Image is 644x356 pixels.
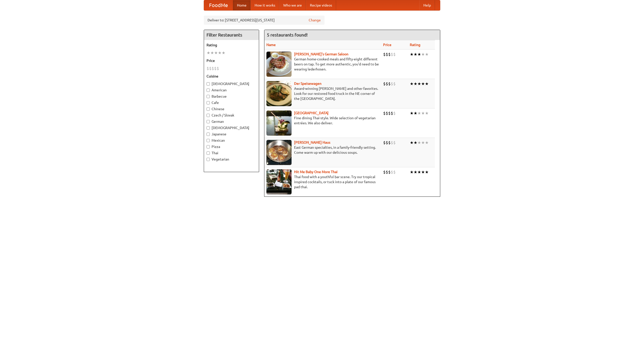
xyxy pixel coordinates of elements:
li: ★ [414,52,417,57]
input: [DEMOGRAPHIC_DATA] [207,126,210,130]
a: FoodMe [204,0,233,10]
li: ★ [425,110,429,116]
img: babythai.jpg [266,169,292,194]
a: [PERSON_NAME]'s German Saloon [294,52,348,56]
p: German home-cooked meals and fifty-eight different beers on tap. To get more authentic, you'd nee... [266,57,379,72]
a: Change [309,18,321,23]
a: [GEOGRAPHIC_DATA] [294,111,329,115]
label: German [207,119,256,124]
img: kohlhaus.jpg [266,140,292,165]
label: Vegetarian [207,157,256,162]
label: Pizza [207,144,256,149]
li: ★ [417,140,421,145]
li: $ [391,81,393,87]
li: $ [217,66,219,71]
a: Who we are [279,0,306,10]
li: $ [391,169,393,175]
input: Vegetarian [207,158,210,161]
a: Hit Me Baby One More Thai [294,170,338,174]
li: ★ [410,169,414,175]
a: Der Speisewagen [294,82,321,86]
img: speisewagen.jpg [266,81,292,106]
h5: Rating [207,43,256,48]
li: ★ [425,52,429,57]
label: Thai [207,150,256,155]
input: Pizza [207,145,210,148]
li: $ [393,81,396,87]
li: $ [386,81,388,87]
li: ★ [417,169,421,175]
p: Thai food with a youthful bar scene. Try our tropical inspired cocktails, or tuck into a plate of... [266,174,379,189]
label: Czech / Slovak [207,113,256,118]
li: $ [386,140,388,145]
li: ★ [410,140,414,145]
li: ★ [218,50,222,56]
li: ★ [414,110,417,116]
li: $ [391,140,393,145]
li: ★ [214,50,218,56]
li: $ [214,66,217,71]
li: $ [383,52,386,57]
a: [PERSON_NAME] Haus [294,140,330,144]
li: $ [393,52,396,57]
li: $ [393,110,396,116]
label: Chinese [207,106,256,111]
li: ★ [414,140,417,145]
label: Japanese [207,132,256,137]
li: ★ [414,81,417,87]
li: $ [391,52,393,57]
input: German [207,120,210,123]
input: Mexican [207,139,210,142]
img: satay.jpg [266,110,292,136]
li: ★ [421,169,425,175]
li: ★ [425,140,429,145]
li: ★ [421,81,425,87]
label: Barbecue [207,94,256,99]
li: $ [212,66,214,71]
li: ★ [425,81,429,87]
a: Recipe videos [306,0,336,10]
li: ★ [421,140,425,145]
p: East German specialties, in a family-friendly setting. Come warm up with our delicious soups. [266,145,379,155]
li: ★ [414,169,417,175]
li: $ [391,110,393,116]
li: $ [388,52,391,57]
li: ★ [421,52,425,57]
li: ★ [417,52,421,57]
li: $ [207,66,209,71]
li: $ [388,140,391,145]
li: ★ [410,110,414,116]
a: Rating [410,43,420,47]
li: $ [393,169,396,175]
li: $ [386,169,388,175]
label: [DEMOGRAPHIC_DATA] [207,81,256,86]
li: ★ [410,52,414,57]
li: ★ [417,81,421,87]
li: ★ [421,110,425,116]
li: ★ [425,169,429,175]
li: ★ [417,110,421,116]
input: Czech / Slovak [207,114,210,117]
a: Home [233,0,251,10]
li: $ [388,81,391,87]
input: [DEMOGRAPHIC_DATA] [207,82,210,86]
div: Deliver to: [STREET_ADDRESS][US_STATE] [204,16,325,25]
li: $ [386,110,388,116]
li: $ [393,140,396,145]
input: Thai [207,151,210,155]
li: $ [388,169,391,175]
input: Japanese [207,133,210,136]
a: Name [266,43,276,47]
p: Award-winning [PERSON_NAME] and other favorites. Look for our restored food truck in the NE corne... [266,86,379,101]
li: $ [383,110,386,116]
input: Chinese [207,107,210,111]
li: $ [383,169,386,175]
a: Price [383,43,391,47]
input: Cafe [207,101,210,104]
a: Help [419,0,435,10]
li: ★ [207,50,210,56]
li: $ [383,140,386,145]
